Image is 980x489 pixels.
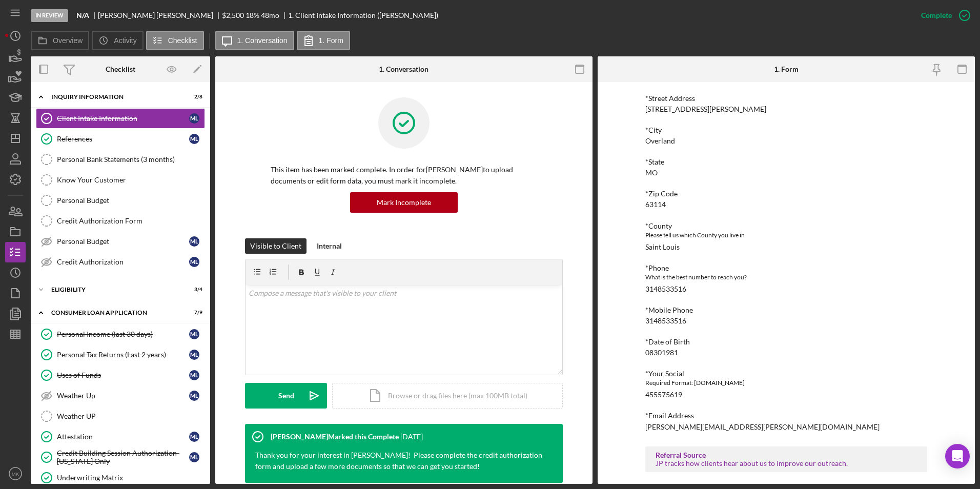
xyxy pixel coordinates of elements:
button: 1. Form [297,31,350,50]
div: Personal Budget [57,237,189,246]
div: In Review [31,9,68,22]
time: 2025-09-18 21:46 [400,433,423,441]
div: Overland [645,137,675,145]
label: 1. Form [319,36,343,45]
div: *City [645,126,927,134]
a: Credit Building Session Authorization- [US_STATE] OnlyML [36,447,205,467]
button: 1. Conversation [215,31,294,50]
button: Overview [31,31,89,50]
div: *Mobile Phone [645,306,927,314]
div: Personal Bank Statements (3 months) [57,155,205,164]
div: M L [189,452,199,462]
div: M L [189,432,199,442]
div: 7 / 9 [184,310,202,316]
div: Consumer Loan Application [51,310,177,316]
span: $2,500 [222,11,244,19]
div: Weather Up [57,392,189,400]
a: Personal Income (last 30 days)ML [36,324,205,344]
div: Attestation [57,433,189,441]
div: Complete [921,5,952,26]
div: 1. Conversation [379,65,428,73]
div: M L [189,350,199,360]
div: 48 mo [261,11,279,19]
div: Please tell us which County you live in [645,230,927,240]
button: MK [5,463,26,484]
div: *County [645,222,927,230]
div: M L [189,257,199,267]
div: Referral Source [656,451,917,459]
div: What is the best number to reach you? [645,272,927,282]
div: 455575619 [645,391,682,399]
div: Saint Louis [645,243,680,251]
a: Personal Tax Returns (Last 2 years)ML [36,344,205,365]
div: Underwriting Matrix [57,474,205,482]
button: Send [245,383,327,409]
div: MO [645,169,658,177]
div: 1. Form [774,65,799,73]
div: 18 % [246,11,259,19]
div: Checklist [106,65,135,73]
p: Thank you for your interest in [PERSON_NAME]! Please complete the credit authorization form and u... [255,450,542,473]
a: AttestationML [36,426,205,447]
div: *Phone [645,264,927,272]
a: Weather UpML [36,385,205,406]
div: M L [189,329,199,339]
div: 1. Client Intake Information ([PERSON_NAME]) [288,11,438,19]
div: 3 / 4 [184,287,202,293]
div: *Date of Birth [645,338,927,346]
div: 3148533516 [645,285,686,293]
label: Activity [114,36,136,45]
div: M L [189,134,199,144]
div: Credit Authorization [57,258,189,266]
div: M L [189,236,199,247]
div: [PERSON_NAME] [PERSON_NAME] [98,11,222,19]
div: 08301981 [645,349,678,357]
button: Activity [92,31,143,50]
a: Personal Bank Statements (3 months) [36,149,205,170]
div: M L [189,113,199,124]
p: This item has been marked complete. In order for [PERSON_NAME] to upload documents or edit form d... [271,164,537,187]
a: Credit AuthorizationML [36,252,205,272]
a: Client Intake InformationML [36,108,205,129]
div: *Email Address [645,412,927,420]
div: Personal Budget [57,196,205,205]
text: MK [12,471,19,477]
div: 63114 [645,200,666,209]
button: Visible to Client [245,238,307,254]
label: Overview [53,36,83,45]
div: Weather UP [57,412,205,420]
div: Visible to Client [250,238,301,254]
div: M L [189,370,199,380]
a: Weather UP [36,406,205,426]
a: Know Your Customer [36,170,205,190]
div: *State [645,158,927,166]
div: JP tracks how clients hear about us to improve our outreach. [656,459,917,467]
div: Uses of Funds [57,371,189,379]
div: Know Your Customer [57,176,205,184]
a: Underwriting Matrix [36,467,205,488]
div: *Your Social [645,370,927,378]
div: Open Intercom Messenger [945,444,970,468]
div: Internal [317,238,342,254]
div: Eligibility [51,287,177,293]
div: Inquiry Information [51,94,177,100]
div: Client Intake Information [57,114,189,123]
b: N/A [76,11,89,19]
div: Personal Income (last 30 days) [57,330,189,338]
a: ReferencesML [36,129,205,149]
div: 2 / 8 [184,94,202,100]
button: Checklist [146,31,204,50]
label: 1. Conversation [237,36,288,45]
label: Checklist [168,36,197,45]
a: Personal BudgetML [36,231,205,252]
div: References [57,135,189,143]
div: *Street Address [645,94,927,103]
div: Send [278,383,294,409]
a: Uses of FundsML [36,365,205,385]
div: 3148533516 [645,317,686,325]
div: M L [189,391,199,401]
div: Mark Incomplete [377,192,431,213]
button: Internal [312,238,347,254]
div: [PERSON_NAME][EMAIL_ADDRESS][PERSON_NAME][DOMAIN_NAME] [645,423,880,431]
button: Mark Incomplete [350,192,458,213]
